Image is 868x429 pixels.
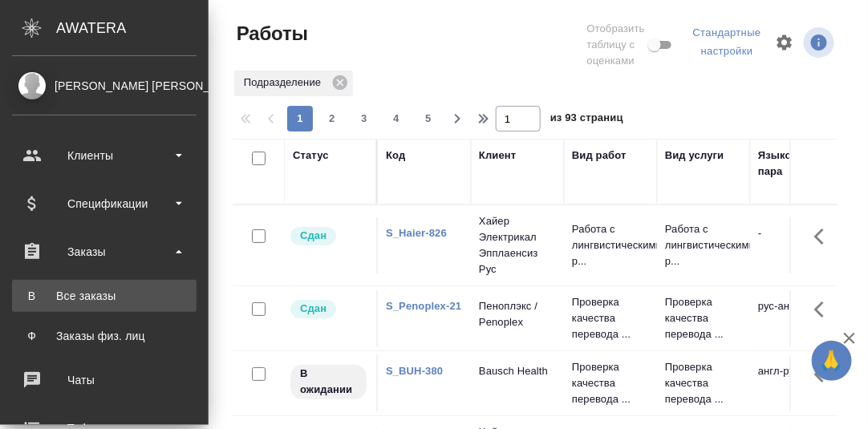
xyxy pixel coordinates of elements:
div: Спецификации [12,192,197,216]
p: Проверка качества перевода ... [572,294,649,342]
p: Сдан [300,301,327,317]
a: S_Haier-826 [386,227,447,239]
div: Вид работ [572,148,627,164]
p: Bausch Health [479,363,556,379]
div: Менеджер проверил работу исполнителя, передает ее на следующий этап [289,298,368,320]
div: Все заказы [20,288,189,304]
span: Отобразить таблицу с оценками [587,21,645,69]
span: 🙏 [818,344,846,378]
div: Вид услуги [665,148,724,164]
div: Менеджер проверил работу исполнителя, передает ее на следующий этап [289,225,368,247]
p: Сдан [300,228,327,244]
span: из 93 страниц [550,108,623,132]
button: Здесь прячутся важные кнопки [805,290,843,329]
span: 3 [351,111,377,127]
div: Клиенты [12,144,197,168]
a: Чаты [4,360,205,400]
p: Пеноплэкс / Penoplex [479,298,556,330]
p: В ожидании [300,366,357,398]
div: Чаты [12,368,197,392]
button: 5 [416,106,441,132]
td: - [750,217,843,273]
p: Хайер Электрикал Эпплаенсиз Рус [479,213,556,277]
div: [PERSON_NAME] [PERSON_NAME] [12,77,197,95]
span: 2 [319,111,345,127]
div: Исполнитель назначен, приступать к работе пока рано [289,363,368,401]
button: 4 [383,106,409,132]
p: Работа с лингвистическими р... [572,221,649,269]
a: ВВсе заказы [12,280,197,312]
div: Код [386,148,405,164]
div: Языковая пара [758,148,835,180]
p: Подразделение [244,75,327,91]
div: Заказы физ. лиц [20,328,189,344]
button: Здесь прячутся важные кнопки [805,355,843,394]
td: рус-англ [750,290,843,346]
div: Статус [293,148,329,164]
a: S_BUH-380 [386,365,443,377]
div: AWATERA [56,12,209,44]
div: split button [689,21,765,64]
div: Заказы [12,240,197,264]
span: Настроить таблицу [765,23,804,62]
span: 5 [416,111,441,127]
td: англ-рус [750,355,843,411]
p: Проверка качества перевода ... [572,359,649,407]
p: Проверка качества перевода ... [665,359,742,407]
a: ФЗаказы физ. лиц [12,320,197,352]
p: Работа с лингвистическими р... [665,221,742,269]
button: 🙏 [812,341,852,381]
div: Клиент [479,148,516,164]
button: 2 [319,106,345,132]
div: Подразделение [234,71,353,96]
span: Посмотреть информацию [804,27,838,58]
button: 3 [351,106,377,132]
p: Проверка качества перевода ... [665,294,742,342]
button: Здесь прячутся важные кнопки [805,217,843,256]
span: Работы [233,21,308,47]
a: S_Penoplex-21 [386,300,461,312]
span: 4 [383,111,409,127]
